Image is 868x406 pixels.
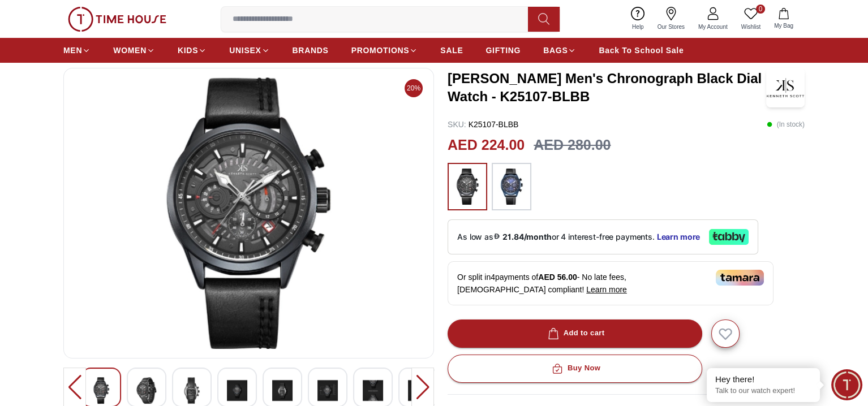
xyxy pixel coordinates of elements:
[178,45,198,56] span: KIDS
[91,377,111,404] img: Kenneth Scott Men's Chronograph Black Dial Watch - K25107-BLBB
[113,40,155,61] a: WOMEN
[448,319,702,348] button: Add to cart
[694,23,732,31] span: My Account
[766,68,805,107] img: Kenneth Scott Men's Chronograph Black Dial Watch - K25107-BLBB
[293,40,329,61] a: BRANDS
[351,45,410,56] span: PROMOTIONS
[651,5,691,33] a: Our Stores
[317,377,338,404] img: Kenneth Scott Men's Chronograph Black Dial Watch - K25107-BLBB
[63,40,91,61] a: MEN
[831,369,862,400] div: Chat Widget
[485,45,521,56] span: GIFTING
[351,40,418,61] a: PROMOTIONS
[68,7,166,32] img: ...
[770,21,798,30] span: My Bag
[737,23,765,31] span: Wishlist
[408,377,428,404] img: Kenneth Scott Men's Chronograph Black Dial Watch - K25107-BLBB
[538,273,577,282] span: AED 56.00
[448,261,774,305] div: Or split in 4 payments of - No late fees, [DEMOGRAPHIC_DATA] compliant!
[599,45,684,56] span: Back To School Sale
[272,377,293,404] img: Kenneth Scott Men's Chronograph Black Dial Watch - K25107-BLBB
[227,377,247,404] img: Kenneth Scott Men's Chronograph Black Dial Watch - K25107-BLBB
[734,5,767,33] a: 0Wishlist
[448,135,525,156] h2: AED 224.00
[448,70,766,106] h3: [PERSON_NAME] Men's Chronograph Black Dial Watch - K25107-BLBB
[715,386,811,396] p: Talk to our watch expert!
[229,45,261,56] span: UNISEX
[543,40,576,61] a: BAGS
[599,40,684,61] a: Back To School Sale
[586,285,627,294] span: Learn more
[182,377,202,404] img: Kenneth Scott Men's Chronograph Black Dial Watch - K25107-BLBB
[767,6,800,32] button: My Bag
[534,135,611,156] h3: AED 280.00
[767,119,805,130] p: ( In stock )
[440,40,463,61] a: SALE
[715,374,811,385] div: Hey there!
[716,270,764,286] img: Tamara
[549,362,600,375] div: Buy Now
[113,45,147,56] span: WOMEN
[229,40,269,61] a: UNISEX
[405,79,423,97] span: 20%
[497,169,526,205] img: ...
[543,45,568,56] span: BAGS
[448,120,466,129] span: SKU :
[756,5,765,14] span: 0
[440,45,463,56] span: SALE
[625,5,651,33] a: Help
[63,45,82,56] span: MEN
[136,377,157,404] img: Kenneth Scott Men's Chronograph Black Dial Watch - K25107-BLBB
[448,119,518,130] p: K25107-BLBB
[448,355,702,383] button: Buy Now
[453,169,482,205] img: ...
[628,23,648,31] span: Help
[653,23,689,31] span: Our Stores
[363,377,383,404] img: Kenneth Scott Men's Chronograph Black Dial Watch - K25107-BLBB
[73,77,424,349] img: Kenneth Scott Men's Chronograph Black Dial Watch - K25107-BLBB
[178,40,207,61] a: KIDS
[545,327,605,340] div: Add to cart
[293,45,329,56] span: BRANDS
[485,40,521,61] a: GIFTING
